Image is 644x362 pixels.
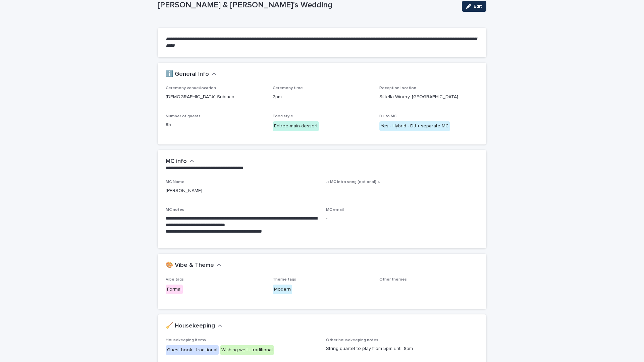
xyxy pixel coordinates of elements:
[462,1,486,12] button: Edit
[166,262,214,269] h2: 🎨 Vibe & Theme
[166,262,221,269] button: 🎨 Vibe & Theme
[273,285,292,294] div: Modern
[474,4,482,9] span: Edit
[379,278,407,282] span: Other themes
[166,86,216,90] span: Ceremony venue/location
[379,114,397,118] span: DJ to MC
[379,285,478,292] p: -
[273,114,293,118] span: Food style
[166,158,194,165] button: MC info
[158,0,457,10] p: [PERSON_NAME] & [PERSON_NAME]'s Wedding
[166,71,209,78] h2: ℹ️ General Info
[273,86,303,90] span: Ceremony time
[166,322,222,330] button: 🧹 Housekeeping
[379,121,450,131] div: Yes - Hybrid - DJ + separate MC
[166,114,201,118] span: Number of guests
[220,345,274,355] div: Wishing well - traditional
[166,338,206,342] span: Housekeeping items
[166,278,184,282] span: Vibe tags
[326,215,478,222] p: -
[166,285,183,294] div: Formal
[326,180,380,184] span: ♫ MC intro song (optional) ♫
[273,94,372,101] p: 2pm
[166,208,184,212] span: MC notes
[166,322,215,330] h2: 🧹 Housekeeping
[166,71,216,78] button: ℹ️ General Info
[379,94,478,101] p: Sittella Winery, [GEOGRAPHIC_DATA]
[166,121,265,128] p: 85
[273,121,319,131] div: Entree-main-dessert
[326,338,378,342] span: Other housekeeping notes
[166,158,187,165] h2: MC info
[326,345,478,352] p: String quartet to play from 5pm until 8pm
[273,278,296,282] span: Theme tags
[326,187,478,194] p: -
[166,180,184,184] span: MC Name
[166,345,219,355] div: Guest book - traditional
[326,208,344,212] span: MC email
[166,187,318,194] p: [PERSON_NAME]
[379,86,416,90] span: Reception location
[166,94,265,101] p: [DEMOGRAPHIC_DATA] Subiaco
